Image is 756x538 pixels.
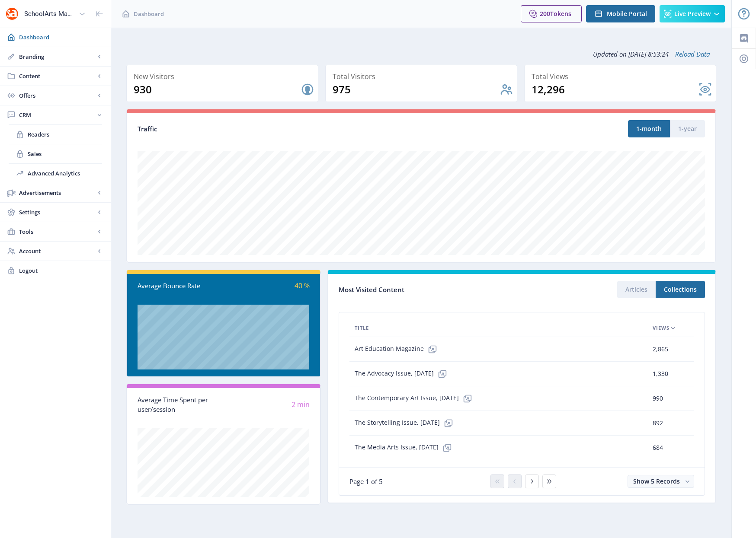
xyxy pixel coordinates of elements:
span: 1,330 [653,369,668,379]
div: Traffic [138,124,421,134]
span: The Advocacy Issue, [DATE] [355,365,451,382]
span: The Media Arts Issue, [DATE] [355,439,456,456]
span: The Contemporary Art Issue, [DATE] [355,390,476,407]
span: Tools [19,227,95,236]
a: Reload Data [669,50,710,58]
div: Total Visitors [333,70,513,83]
button: Live Preview [660,5,725,22]
button: 200Tokens [521,5,582,22]
a: Readers [9,125,102,144]
button: Articles [617,281,656,298]
span: Show 5 Records [633,477,680,485]
span: CRM [19,111,95,119]
button: 1-month [628,120,670,137]
span: Sales [28,150,102,158]
span: The Storytelling Issue, [DATE] [355,414,457,432]
span: Tokens [550,10,571,18]
span: 2,865 [653,344,668,354]
span: Branding [19,52,95,61]
span: 892 [653,418,663,428]
img: properties.app_icon.png [5,7,19,21]
span: 990 [653,393,663,404]
span: Dashboard [134,10,164,18]
button: Show 5 Records [628,475,694,488]
span: Page 1 of 5 [349,477,383,486]
span: Logout [19,266,104,275]
div: Most Visited Content [339,283,522,296]
div: Total Views [532,70,712,83]
div: 930 [134,83,301,96]
span: 40 % [295,281,310,290]
span: Views [653,323,670,333]
button: 1-year [670,120,705,137]
div: 975 [333,83,500,96]
button: Collections [656,281,705,298]
div: Updated on [DATE] 8:53:24 [126,43,716,65]
a: Advanced Analytics [9,164,102,183]
span: Advertisements [19,188,95,197]
span: Live Preview [674,10,711,17]
span: Title [355,323,369,333]
span: Art Education Magazine [355,341,441,358]
div: Average Bounce Rate [138,281,224,291]
span: Readers [28,130,102,139]
span: Account [19,247,95,255]
div: SchoolArts Magazine [24,4,75,23]
button: Mobile Portal [586,5,655,22]
div: 12,296 [532,83,698,96]
a: Sales [9,144,102,163]
span: Offers [19,91,95,100]
span: Mobile Portal [607,10,647,17]
span: Advanced Analytics [28,169,102,178]
span: Content [19,72,95,80]
div: Average Time Spent per user/session [138,395,224,414]
span: 684 [653,442,663,453]
div: 2 min [224,400,310,410]
div: New Visitors [134,70,314,83]
span: Dashboard [19,33,104,41]
span: Settings [19,208,95,216]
